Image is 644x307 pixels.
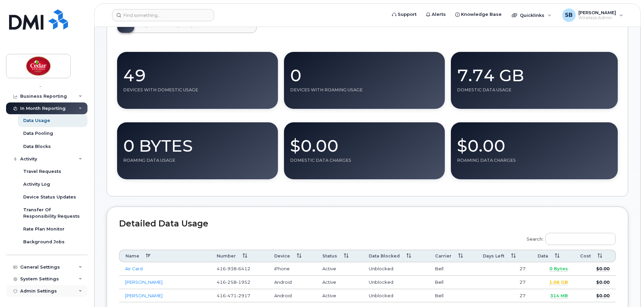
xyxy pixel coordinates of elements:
input: Find something... [112,9,214,21]
span: 416 [217,279,250,285]
div: Roaming Data Charges [457,158,612,163]
td: Unblocked [363,276,429,289]
span: Alerts [432,11,446,18]
span: 314 MB [550,293,568,299]
div: $0.00 [457,128,612,158]
div: Domestic Data Charges [290,158,439,163]
span: Knowledge Base [461,11,502,18]
h2: Detailed Data Usage [119,219,616,228]
td: Android [268,276,316,289]
span: 471 [226,293,237,298]
td: Unblocked [363,262,429,276]
a: [PERSON_NAME] [125,279,163,285]
div: Quicklinks [507,8,556,22]
span: 6412 [237,266,250,271]
div: Roaming Data Usage [123,158,272,163]
th: Data: activate to sort column ascending [532,250,574,262]
span: $0.00 [596,279,610,285]
td: Bell [429,289,477,303]
td: Android [268,289,316,303]
td: Active [316,289,363,303]
td: 27 [477,276,532,289]
div: $0.00 [290,128,439,158]
span: 258 [226,279,237,285]
a: Air Card [125,266,143,271]
span: Wireless Admin [578,15,616,21]
span: 1952 [237,279,250,285]
input: Search: [545,233,616,245]
th: Days Left: activate to sort column ascending [477,250,532,262]
span: $0.00 [596,266,610,272]
span: Quicklinks [520,12,544,18]
td: Bell [429,276,477,289]
th: Device: activate to sort column ascending [268,250,316,262]
div: Devices With Roaming Usage [290,87,439,93]
div: 49 [123,58,272,87]
span: 938 [226,266,237,271]
span: 1.06 GB [549,279,568,285]
div: 0 [290,58,439,87]
th: Number: activate to sort column ascending [211,250,268,262]
th: Data Blocked: activate to sort column ascending [363,250,429,262]
a: Support [387,8,421,21]
div: 7.74 GB [457,58,612,87]
div: Devices With Domestic Usage [123,87,272,93]
th: Status: activate to sort column ascending [316,250,363,262]
th: Carrier: activate to sort column ascending [429,250,477,262]
a: Alerts [421,8,451,21]
th: Name: activate to sort column descending [119,250,211,262]
span: 2917 [237,293,250,298]
div: Domestic Data Usage [457,87,612,93]
td: 27 [477,289,532,303]
td: 27 [477,262,532,276]
span: [PERSON_NAME] [578,10,616,15]
span: 0 Bytes [549,266,568,272]
th: Cost: activate to sort column ascending [574,250,616,262]
div: Scott Beasley [558,8,628,22]
span: 416 [217,266,250,271]
a: [PERSON_NAME] [125,293,163,298]
div: 0 Bytes [123,128,272,158]
td: Bell [429,262,477,276]
a: Knowledge Base [451,8,506,21]
span: $0.00 [596,293,610,299]
label: Search: [522,228,616,247]
td: iPhone [268,262,316,276]
td: Unblocked [363,289,429,303]
span: 416 [217,293,250,298]
td: Active [316,276,363,289]
span: SB [565,11,573,19]
span: Support [398,11,417,18]
td: Active [316,262,363,276]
